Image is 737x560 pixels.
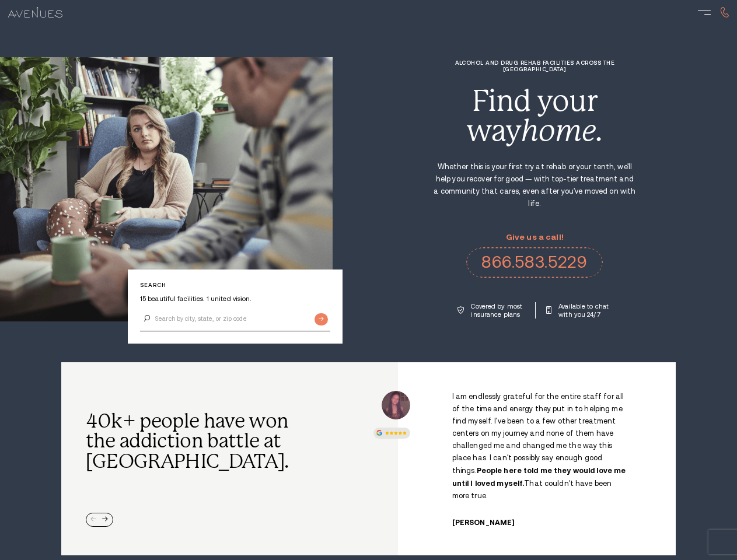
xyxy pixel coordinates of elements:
input: Search by city, state, or zip code [140,307,330,331]
p: Search [140,282,330,288]
p: Available to chat with you 24/7 [558,302,612,318]
a: Available to chat with you 24/7 [546,302,612,318]
div: Next slide [102,517,108,523]
a: 866.583.5229 [466,247,603,278]
i: home. [521,114,603,148]
a: Covered by most insurance plans [457,302,524,318]
p: Whether this is your first try at rehab or your tenth, we'll help you recover for good — with top... [432,161,637,210]
h2: 40k+ people have won the addiction battle at [GEOGRAPHIC_DATA]. [86,411,296,473]
p: Give us a call! [466,233,603,242]
div: Find your way [432,86,637,145]
p: 15 beautiful facilities. 1 united vision. [140,295,330,303]
cite: [PERSON_NAME] [452,519,515,527]
p: I am endlessly grateful for the entire staff for all of the time and energy they put in to helpin... [452,391,631,502]
input: Submit [315,313,328,325]
strong: People here told me they would love me until I loved myself. [452,466,626,488]
div: / [414,391,659,527]
p: Covered by most insurance plans [471,302,524,318]
h1: Alcohol and Drug Rehab Facilities across the [GEOGRAPHIC_DATA] [432,60,637,72]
